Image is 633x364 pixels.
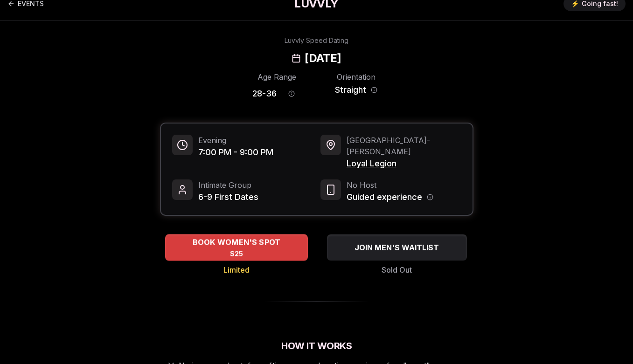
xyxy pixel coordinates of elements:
[198,191,258,204] span: 6-9 First Dates
[252,71,302,82] div: Age Range
[335,83,366,96] span: Straight
[160,339,473,352] h2: How It Works
[190,237,282,248] span: BOOK WOMEN'S SPOT
[371,87,377,93] button: Orientation information
[305,51,341,66] h2: [DATE]
[223,264,250,275] span: Limited
[165,234,308,261] button: BOOK WOMEN'S SPOT - Limited
[332,71,381,82] div: Orientation
[382,264,412,275] span: Sold Out
[230,249,243,258] span: $25
[353,242,441,253] span: JOIN MEN'S WAITLIST
[347,191,422,204] span: Guided experience
[285,36,348,45] div: Luvvly Speed Dating
[198,135,273,146] span: Evening
[347,135,461,157] span: [GEOGRAPHIC_DATA] - [PERSON_NAME]
[347,157,461,170] span: Loyal Legion
[427,194,433,200] button: Host information
[198,179,258,191] span: Intimate Group
[327,234,467,261] button: JOIN MEN'S WAITLIST - Sold Out
[281,83,302,104] button: Age range information
[252,87,277,100] span: 28 - 36
[198,146,273,159] span: 7:00 PM - 9:00 PM
[347,179,433,191] span: No Host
